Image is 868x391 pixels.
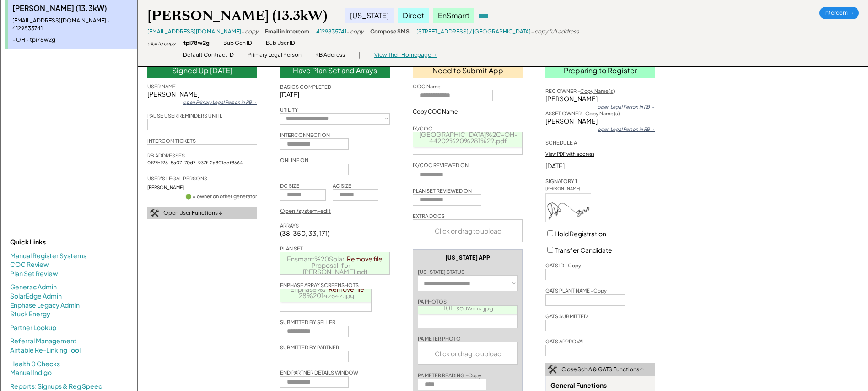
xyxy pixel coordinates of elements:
div: USER'S LEGAL PERSONS [147,175,207,182]
div: PA METER PHOTO [418,335,461,342]
a: [STREET_ADDRESS] / [GEOGRAPHIC_DATA] [416,28,531,35]
u: Copy [593,288,607,293]
div: PLAN SET REVIEWED ON [413,187,472,194]
div: [PERSON_NAME] (13.3kW) [147,7,327,25]
div: Default Contract ID [183,51,234,59]
div: - copy full address [531,28,579,36]
div: BASICS COMPLETED [280,83,331,90]
div: AC SIZE [333,182,351,189]
a: Airtable Re-Linking Tool [10,346,81,355]
div: PA METER READING - [418,372,481,379]
div: Click or drag to upload [418,342,518,364]
div: USER NAME [147,83,176,90]
u: Copy [468,372,481,378]
div: View PDF with address [545,151,594,157]
a: Remove file [344,252,386,265]
div: SCHEDULE A [545,139,577,146]
div: [US_STATE] [345,8,394,23]
a: Manual Register Systems [10,251,86,261]
div: Email in Intercom [265,28,309,36]
div: [PERSON_NAME] [545,117,655,126]
div: GATS APPROVAL [545,338,585,345]
div: Open User Functions ↓ [163,209,222,217]
div: - OH - tpi78w2g [12,36,133,44]
div: GATS SUBMITTED [545,313,588,320]
a: Generac Admin [10,282,57,292]
a: down-net_http20250610-101-souwmk.jpg [428,297,509,312]
div: [PERSON_NAME] [545,186,591,192]
label: Hold Registration [555,229,606,238]
a: Manual Indigo [10,368,52,377]
div: [PERSON_NAME] [147,90,257,99]
div: Quick Links [10,238,102,247]
a: [EMAIL_ADDRESS][DOMAIN_NAME] [147,28,241,35]
a: Referral Management [10,337,77,346]
div: END PARTNER DETAILS WINDOW [280,369,358,376]
div: [PERSON_NAME] [545,94,655,103]
a: 4129835741 [316,28,346,35]
div: Copy COC Name [413,108,458,116]
div: open Primary Legal Person in RB → [183,99,257,105]
div: | [359,50,361,60]
div: [PERSON_NAME] (13.3kW) [12,3,133,13]
div: Bub User ID [266,39,295,47]
div: 🟢 = owner on other generator [185,193,257,200]
a: Ensmarrt%20Solar%20Signed-Proposal-for---[PERSON_NAME].pdf [287,255,384,276]
div: PA PHOTOS [418,298,447,305]
div: ENPHASE ARRAY SCREENSHOTS [280,282,359,288]
label: Transfer Candidate [555,246,612,254]
a: 0197b196-5a07-70d7-937f-2a801ddf8664 [147,160,243,165]
u: Copy Name(s) [585,110,620,116]
div: open Legal Person in RB → [598,126,655,132]
div: Have Plan Set and Arrays [280,63,390,78]
div: GATS PLANT NAME - [545,287,607,294]
div: [EMAIL_ADDRESS][DOMAIN_NAME] - 4129835741 [12,17,133,33]
div: Preparing to Register [545,63,655,78]
div: - copy [241,28,258,36]
div: Direct [398,8,429,23]
div: INTERCONNECTION [280,131,330,138]
div: IX/COC REVIEWED ON [413,162,469,168]
div: Primary Legal Person [248,51,302,59]
span: Enphase%202025-07-28%20142642.jpg [290,285,363,299]
div: (38, 350, 33, 171) [280,229,329,238]
div: open Legal Person in RB → [598,103,655,110]
a: Plan Set Review [10,269,58,278]
div: DC SIZE [280,182,299,189]
a: COC Review [10,260,49,269]
img: H2SFWYKDArBHAAAAAElFTkSuQmCC [546,194,591,222]
div: SIGNATORY 1 [545,178,577,185]
div: PAUSE USER REMINDERS UNTIL [147,112,222,119]
div: IX/COC [413,125,432,132]
div: ARRAYS [280,222,299,229]
div: Compose SMS [370,28,410,36]
div: [US_STATE] STATUS [418,268,464,275]
div: [US_STATE] APP [445,254,490,261]
div: EnSmarrt [433,8,474,23]
a: Health 0 Checks [10,359,60,369]
a: Partner Lookup [10,323,56,332]
div: PLAN SET [280,245,303,252]
div: COC Name [413,83,441,90]
div: UTILITY [280,106,298,113]
div: Need to Submit App [413,63,523,78]
div: SUBMITTED BY PARTNER [280,344,339,351]
div: REC OWNER - [545,87,615,94]
div: [DATE] [545,162,655,171]
div: tpi78w2g [183,39,210,47]
div: Open /system-edit [280,207,331,215]
div: - copy [346,28,363,36]
a: [PERSON_NAME] [147,185,184,190]
div: Signed Up [DATE] [147,63,257,78]
a: Reports: Signups & Reg Speed [10,382,102,391]
div: Close Sch A & GATS Functions ↑ [561,366,644,374]
div: EXTRA DOCS [413,212,445,219]
a: Enphase Legacy Admin [10,301,80,310]
div: Click or drag to upload [413,220,523,242]
a: Stuck Energy [10,310,50,319]
u: Copy Name(s) [580,88,615,94]
div: INTERCOM TICKETS [147,137,196,144]
div: SUBMITTED BY SELLER [280,319,335,326]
